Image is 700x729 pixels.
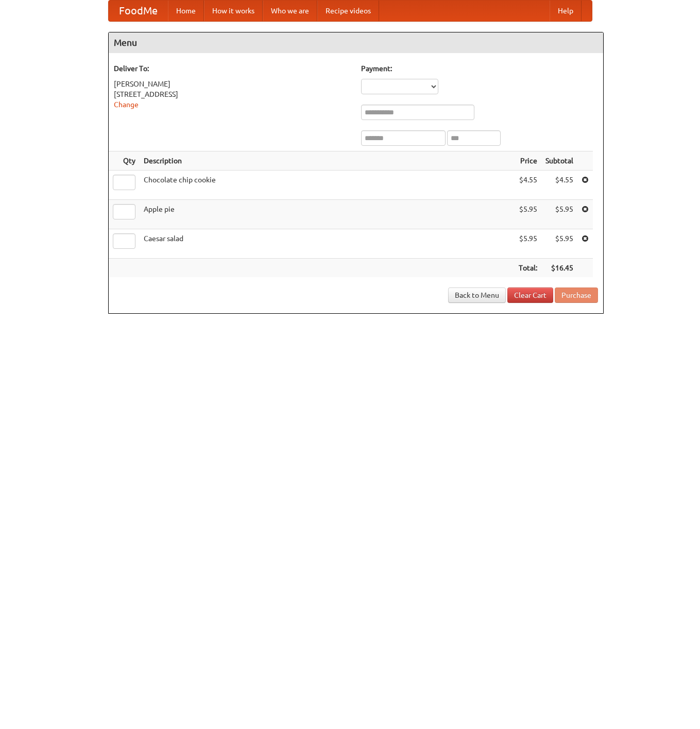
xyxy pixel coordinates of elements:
[541,151,577,171] th: Subtotal
[555,287,598,303] button: Purchase
[507,287,553,303] a: Clear Cart
[140,171,515,200] td: Chocolate chip cookie
[114,100,139,109] a: Change
[109,32,603,53] h4: Menu
[140,200,515,229] td: Apple pie
[114,79,351,89] div: [PERSON_NAME]
[515,259,541,278] th: Total:
[541,259,577,278] th: $16.45
[515,171,541,200] td: $4.55
[114,89,351,99] div: [STREET_ADDRESS]
[541,171,577,200] td: $4.55
[515,200,541,229] td: $5.95
[541,229,577,259] td: $5.95
[361,63,598,74] h5: Payment:
[204,1,263,21] a: How it works
[109,151,140,171] th: Qty
[140,151,515,171] th: Description
[140,229,515,259] td: Caesar salad
[515,151,541,171] th: Price
[550,1,582,21] a: Help
[109,1,168,21] a: FoodMe
[541,200,577,229] td: $5.95
[317,1,379,21] a: Recipe videos
[448,287,506,303] a: Back to Menu
[515,229,541,259] td: $5.95
[263,1,317,21] a: Who we are
[114,63,351,74] h5: Deliver To:
[168,1,204,21] a: Home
